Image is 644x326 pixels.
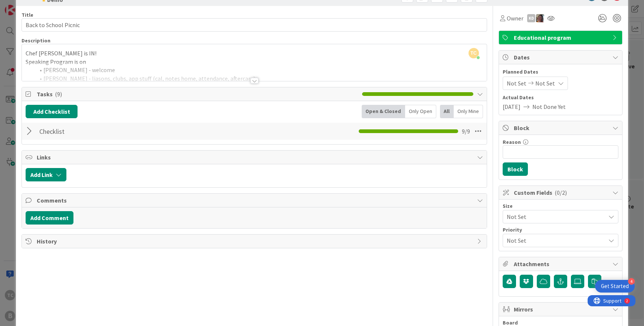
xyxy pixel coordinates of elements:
label: Title [22,12,33,18]
div: KD [527,14,535,22]
span: Comments [37,196,473,205]
span: Board [503,320,518,325]
span: [DATE] [503,102,520,111]
div: Priority [503,227,618,232]
div: 4 [628,278,635,285]
span: Educational program [514,33,609,42]
button: Add Checklist [26,105,78,118]
div: Open Get Started checklist, remaining modules: 4 [595,280,635,293]
div: Open & Closed [362,105,405,118]
button: Add Link [26,168,66,181]
span: 9 / 9 [462,127,470,136]
span: TC [469,48,479,58]
span: Links [37,153,473,162]
input: type card name here... [22,18,487,32]
p: Speaking Program is on [26,58,483,66]
span: Not Set [507,79,526,88]
span: Tasks [37,90,358,99]
span: Support [16,1,34,10]
div: 2 [39,3,40,9]
input: Add Checklist... [37,125,204,138]
span: Actual Dates [503,94,618,101]
span: History [37,237,473,246]
button: Add Comment [26,211,73,225]
span: Custom Fields [514,188,609,197]
span: Not Set [507,235,602,246]
span: ( 0/2 ) [555,189,567,196]
span: Not Done Yet [532,102,566,111]
img: LS [536,14,544,22]
div: Get Started [601,283,629,290]
span: Owner [507,14,523,23]
p: Chef [PERSON_NAME] is IN! [26,49,483,58]
span: ( 9 ) [55,90,62,98]
button: Block [503,162,528,176]
div: Only Open [405,105,436,118]
span: Mirrors [514,305,609,314]
span: Not Set [535,79,555,88]
span: Planned Dates [503,68,618,76]
span: Attachments [514,259,609,268]
div: All [440,105,454,118]
span: Dates [514,53,609,62]
span: Block [514,123,609,132]
span: Description [22,37,50,44]
div: Size [503,203,618,209]
label: Reason [503,139,521,145]
span: Not Set [507,212,602,222]
div: Only Mine [454,105,483,118]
